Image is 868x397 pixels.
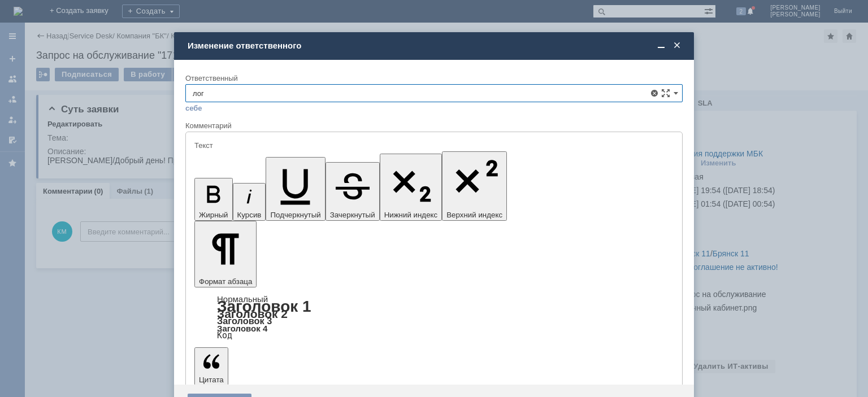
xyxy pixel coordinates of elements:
[266,157,325,221] button: Подчеркнутый
[194,347,228,386] button: Цитата
[384,211,438,219] span: Нижний индекс
[233,183,266,221] button: Курсив
[194,295,674,339] div: Формат абзаца
[656,41,667,51] span: Свернуть (Ctrl + M)
[199,277,252,286] span: Формат абзаца
[194,142,671,149] div: Текст
[188,41,683,51] div: Изменение ответственного
[185,75,680,82] div: Ответственный
[217,307,288,320] a: Заголовок 2
[661,89,670,98] span: Сложная форма
[270,211,320,219] span: Подчеркнутый
[217,294,268,304] a: Нормальный
[380,154,442,221] button: Нижний индекс
[199,376,224,384] span: Цитата
[194,221,257,287] button: Формат абзаца
[217,324,267,333] a: Заголовок 4
[237,211,262,219] span: Курсив
[442,151,507,221] button: Верхний индекс
[217,298,311,315] a: Заголовок 1
[325,162,380,221] button: Зачеркнутый
[650,89,659,98] span: Удалить
[185,104,202,113] a: себе
[185,121,683,132] div: Комментарий
[217,316,272,326] a: Заголовок 3
[199,211,228,219] span: Жирный
[446,211,502,219] span: Верхний индекс
[330,211,375,219] span: Зачеркнутый
[194,178,233,221] button: Жирный
[217,330,232,341] a: Код
[671,41,683,51] span: Закрыть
